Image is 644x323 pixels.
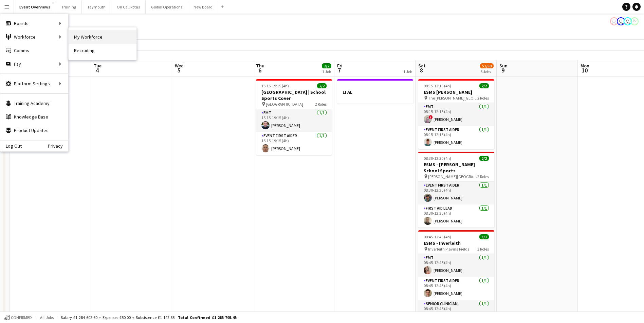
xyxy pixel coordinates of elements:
[429,115,433,119] span: !
[418,300,494,323] app-card-role: Senior Clinician1/108:45-12:45 (4h)[PERSON_NAME]
[61,315,237,320] div: Salary £1 284 602.60 + Expenses £50.00 + Subsistence £1 142.85 =
[579,66,589,74] span: 10
[48,143,68,149] a: Privacy
[11,315,32,320] span: Confirmed
[418,63,426,69] span: Sat
[424,83,451,88] span: 08:15-12:15 (4h)
[317,83,327,88] span: 2/2
[175,63,184,69] span: Wed
[418,79,494,149] app-job-card: 08:15-12:15 (4h)2/2ESMS [PERSON_NAME] The [PERSON_NAME][GEOGRAPHIC_DATA]2 RolesEMT1/108:15-12:15 ...
[610,17,618,25] app-user-avatar: Operations Team
[256,79,332,155] app-job-card: 15:15-19:15 (4h)2/2[GEOGRAPHIC_DATA] | School Sports Cover [GEOGRAPHIC_DATA]2 RolesEMT1/115:15-19...
[617,17,625,25] app-user-avatar: Operations Team
[418,277,494,300] app-card-role: Event First Aider1/108:45-12:45 (4h)[PERSON_NAME]
[256,63,264,69] span: Thu
[337,63,343,69] span: Fri
[417,66,426,74] span: 8
[174,66,184,74] span: 5
[428,174,477,179] span: [PERSON_NAME][GEOGRAPHIC_DATA]
[336,66,343,74] span: 7
[256,109,332,132] app-card-role: EMT1/115:15-19:15 (4h)[PERSON_NAME]
[477,246,489,252] span: 3 Roles
[255,66,264,74] span: 6
[418,126,494,149] app-card-role: Event First Aider1/108:15-12:15 (4h)[PERSON_NAME]
[14,0,56,14] button: Event Overviews
[0,17,68,30] div: Boards
[322,63,331,68] span: 2/2
[581,63,589,69] span: Mon
[403,69,412,74] div: 1 Job
[0,143,22,149] a: Log Out
[418,254,494,277] app-card-role: EMT1/108:45-12:45 (4h)[PERSON_NAME]
[418,89,494,95] h3: ESMS [PERSON_NAME]
[477,174,489,179] span: 2 Roles
[0,110,68,124] a: Knowledge Base
[315,102,327,107] span: 2 Roles
[69,44,136,57] a: Recruiting
[56,0,82,14] button: Training
[39,315,55,320] span: All jobs
[418,230,494,323] app-job-card: 08:45-12:45 (4h)3/3ESMS - Inverleith Inverleith Playing Fields3 RolesEMT1/108:45-12:45 (4h)[PERSO...
[0,96,68,110] a: Training Academy
[69,30,136,44] a: My Workforce
[93,66,102,74] span: 4
[428,95,477,101] span: The [PERSON_NAME][GEOGRAPHIC_DATA]
[477,95,489,101] span: 2 Roles
[499,63,508,69] span: Sun
[256,89,332,101] h3: [GEOGRAPHIC_DATA] | School Sports Cover
[428,246,469,252] span: Inverleith Playing Fields
[630,17,639,25] app-user-avatar: Operations Manager
[424,234,451,239] span: 08:45-12:45 (4h)
[82,0,111,14] button: Taymouth
[337,89,413,95] h3: LI AL
[3,314,33,321] button: Confirmed
[498,66,508,74] span: 9
[0,44,68,57] a: Comms
[322,69,331,74] div: 1 Job
[146,0,188,14] button: Global Operations
[418,181,494,204] app-card-role: Event First Aider1/108:30-12:30 (4h)[PERSON_NAME]
[418,161,494,174] h3: ESMS - [PERSON_NAME] School Sports
[0,30,68,44] div: Workforce
[0,77,68,90] div: Platform Settings
[188,0,218,14] button: New Board
[94,63,102,69] span: Tue
[479,156,489,161] span: 2/2
[479,83,489,88] span: 2/2
[418,103,494,126] app-card-role: EMT1/108:15-12:15 (4h)![PERSON_NAME]
[111,0,146,14] button: On Call Rotas
[480,63,494,68] span: 51/58
[624,17,632,25] app-user-avatar: Operations Team
[266,102,303,107] span: [GEOGRAPHIC_DATA]
[418,204,494,228] app-card-role: First Aid Lead1/108:30-12:30 (4h)[PERSON_NAME]
[261,83,289,88] span: 15:15-19:15 (4h)
[0,57,68,71] div: Pay
[256,132,332,155] app-card-role: Event First Aider1/115:15-19:15 (4h)[PERSON_NAME]
[480,69,493,74] div: 6 Jobs
[178,315,237,320] span: Total Confirmed £1 285 795.45
[418,152,494,228] app-job-card: 08:30-12:30 (4h)2/2ESMS - [PERSON_NAME] School Sports [PERSON_NAME][GEOGRAPHIC_DATA]2 RolesEvent ...
[337,79,413,104] app-job-card: LI AL
[0,124,68,137] a: Product Updates
[418,240,494,246] h3: ESMS - Inverleith
[424,156,451,161] span: 08:30-12:30 (4h)
[479,234,489,239] span: 3/3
